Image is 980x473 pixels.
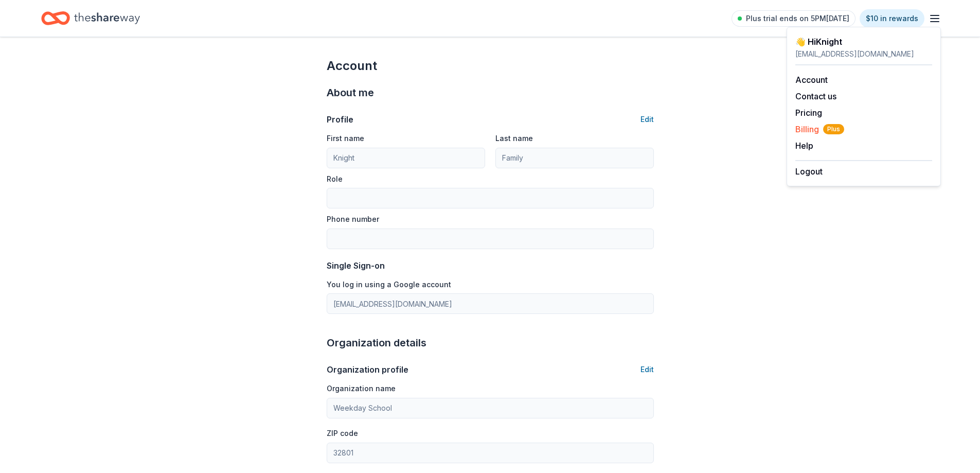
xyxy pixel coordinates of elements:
button: Edit [640,113,654,126]
div: Organization profile [327,363,408,376]
a: Plus trial ends on 5PM[DATE] [732,10,856,27]
div: Single Sign-on [327,259,654,272]
label: Phone number [327,214,379,224]
div: Account [327,58,654,74]
a: $10 in rewards [860,9,924,28]
label: Organization name [327,383,396,394]
a: Pricing [795,108,822,118]
div: About me [327,84,654,101]
label: You log in using a Google account [327,279,451,290]
div: Organization details [327,335,654,351]
button: Logout [795,165,823,178]
div: 👋 Hi Knight [795,36,932,48]
button: Help [795,139,813,152]
label: First name [327,133,364,144]
button: Edit [640,363,654,376]
span: Plus [823,124,844,134]
label: Last name [495,133,533,144]
div: Profile [327,113,353,126]
label: ZIP code [327,428,358,439]
span: Billing [795,123,844,135]
button: Contact us [795,90,836,102]
button: BillingPlus [795,123,844,135]
span: Plus trial ends on 5PM[DATE] [746,12,849,25]
label: Role [327,174,343,184]
div: [EMAIL_ADDRESS][DOMAIN_NAME] [795,48,932,60]
a: Account [795,75,828,85]
a: Home [41,6,140,30]
input: 12345 (U.S. only) [327,443,654,463]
